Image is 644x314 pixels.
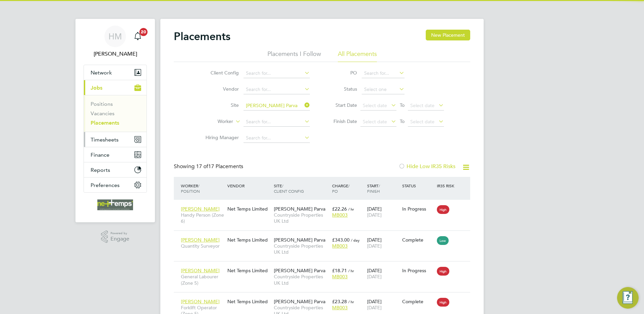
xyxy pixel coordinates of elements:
div: In Progress [402,206,434,212]
span: / Position [181,183,200,194]
span: Engage [110,236,129,242]
span: Low [437,236,449,245]
span: / day [351,238,360,243]
span: / PO [332,183,350,194]
label: Start Date [327,102,357,108]
span: Powered by [110,230,129,236]
div: Start [365,180,400,197]
div: Worker [179,180,226,197]
span: Quantity Surveyor [181,243,224,249]
input: Search for... [244,101,310,111]
label: Finish Date [327,118,357,124]
a: Powered byEngage [101,230,130,243]
span: Preferences [91,182,120,188]
button: Engage Resource Center [617,287,639,309]
input: Search for... [244,85,310,94]
div: Net Temps Limited [226,295,272,308]
span: 20 [139,28,148,36]
span: / hr [348,207,354,212]
label: Hiring Manager [200,134,239,140]
button: Preferences [84,178,147,192]
span: MB003 [332,212,348,218]
button: Jobs [84,80,147,95]
span: [PERSON_NAME] Parva [274,237,325,243]
span: Select date [410,102,434,108]
span: [DATE] [367,243,382,249]
span: [PERSON_NAME] Parva [274,206,325,212]
div: [DATE] [365,264,400,283]
span: To [398,117,407,126]
div: [DATE] [365,202,400,221]
input: Select one [362,85,405,94]
button: Network [84,65,147,80]
button: Finance [84,147,147,162]
span: Timesheets [91,136,119,143]
a: Positions [91,101,113,107]
input: Search for... [362,69,405,78]
a: Placements [91,120,119,126]
span: Holly McCarroll [84,50,147,58]
a: Go to home page [84,199,147,210]
label: Vendor [200,86,239,92]
span: £22.26 [332,206,347,212]
div: [DATE] [365,295,400,314]
label: Client Config [200,70,239,76]
span: [PERSON_NAME] [181,237,220,243]
span: [DATE] [367,212,382,218]
span: [PERSON_NAME] [181,206,220,212]
span: Reports [91,167,110,173]
span: Network [91,69,112,76]
div: Complete [402,299,434,305]
button: Reports [84,162,147,177]
span: / hr [348,268,354,273]
span: Select date [410,119,434,125]
a: [PERSON_NAME]General Labourer (Zone 5)Net Temps Limited[PERSON_NAME] ParvaCountryside Properties ... [179,264,470,270]
span: Jobs [91,85,102,91]
span: Handy Person (Zone 6) [181,212,224,224]
div: Net Temps Limited [226,202,272,215]
li: All Placements [338,50,377,62]
span: [PERSON_NAME] [181,268,220,274]
img: net-temps-logo-retina.png [97,199,133,210]
div: IR35 Risk [435,180,458,192]
h2: Placements [174,30,230,43]
div: Net Temps Limited [226,233,272,246]
button: Timesheets [84,132,147,147]
span: Select date [363,102,387,108]
a: 20 [131,26,144,47]
span: Countryside Properties UK Ltd [274,212,329,224]
span: High [437,298,449,307]
span: / Finish [367,183,380,194]
span: Countryside Properties UK Ltd [274,274,329,286]
div: Showing [174,163,245,170]
li: Placements I Follow [267,50,321,62]
div: Vendor [226,180,272,192]
label: PO [327,70,357,76]
span: HM [108,32,122,41]
span: 17 of [196,163,208,170]
span: [PERSON_NAME] Parva [274,268,325,274]
input: Search for... [244,133,310,143]
div: Charge [330,180,365,197]
span: High [437,205,449,214]
label: Hide Low IR35 Risks [398,163,455,170]
span: £343.00 [332,237,350,243]
a: Vacancies [91,110,115,117]
div: Net Temps Limited [226,264,272,277]
span: 17 Placements [196,163,243,170]
span: [PERSON_NAME] Parva [274,299,325,305]
div: Status [400,180,436,192]
span: £18.71 [332,268,347,274]
div: In Progress [402,268,434,274]
span: Countryside Properties UK Ltd [274,243,329,255]
span: High [437,267,449,276]
a: [PERSON_NAME]Handy Person (Zone 6)Net Temps Limited[PERSON_NAME] ParvaCountryside Properties UK L... [179,202,470,208]
span: [DATE] [367,274,382,280]
div: Complete [402,237,434,243]
span: [DATE] [367,305,382,311]
span: General Labourer (Zone 5) [181,274,224,286]
div: [DATE] [365,233,400,252]
a: [PERSON_NAME]Quantity SurveyorNet Temps Limited[PERSON_NAME] ParvaCountryside Properties UK Ltd£3... [179,233,470,239]
div: Site [272,180,330,197]
span: / Client Config [274,183,304,194]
